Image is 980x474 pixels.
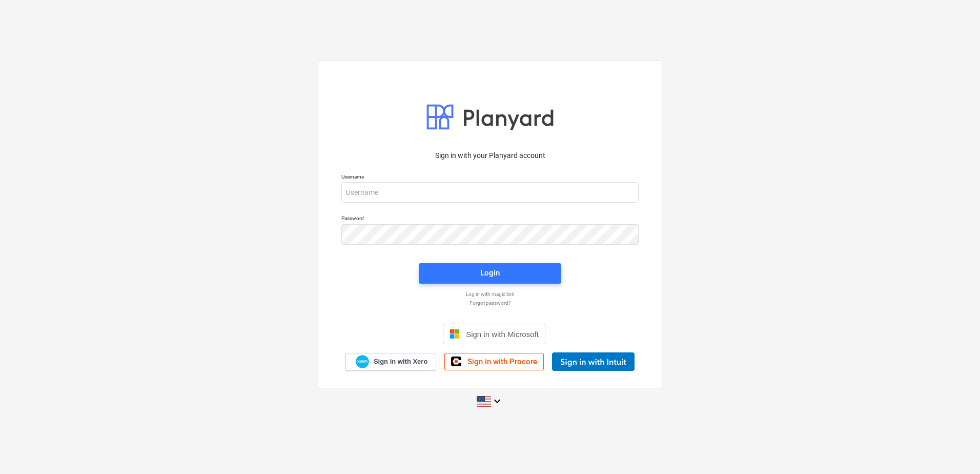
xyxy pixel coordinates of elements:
[341,150,639,161] p: Sign in with your Planyard account
[466,330,539,339] span: Sign in with Microsoft
[419,263,561,284] button: Login
[356,355,369,369] img: Xero logo
[450,329,460,339] img: Microsoft logo
[444,353,544,370] a: Sign in with Procore
[341,173,639,182] p: Username
[374,357,427,366] span: Sign in with Xero
[341,182,639,203] input: Username
[336,300,644,306] a: Forgot password?
[336,291,644,298] a: Log in with magic link
[467,357,537,366] span: Sign in with Procore
[341,215,639,224] p: Password
[491,395,503,407] i: keyboard_arrow_down
[345,353,437,371] a: Sign in with Xero
[480,266,500,280] div: Login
